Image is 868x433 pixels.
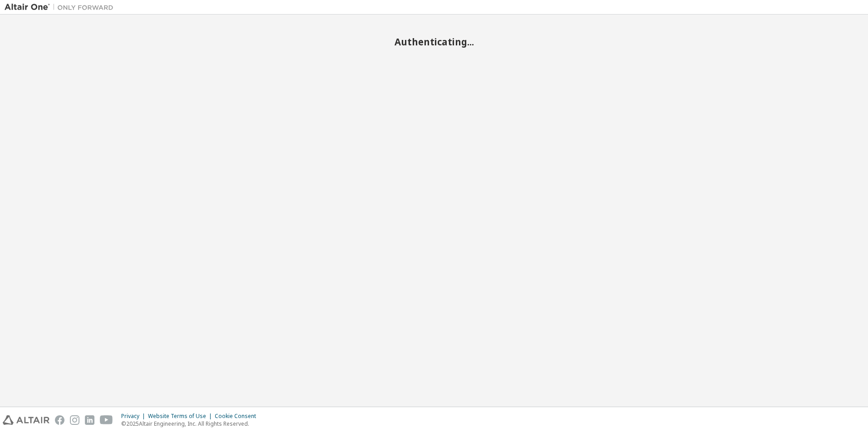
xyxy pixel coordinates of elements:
[100,415,113,425] img: youtube.svg
[148,413,215,420] div: Website Terms of Use
[5,3,118,12] img: Altair One
[85,415,94,425] img: linkedin.svg
[215,413,261,420] div: Cookie Consent
[55,415,64,425] img: facebook.svg
[70,415,79,425] img: instagram.svg
[5,36,863,48] h2: Authenticating...
[3,415,49,425] img: altair_logo.svg
[121,420,261,428] p: © 2025 Altair Engineering, Inc. All Rights Reserved.
[121,413,148,420] div: Privacy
